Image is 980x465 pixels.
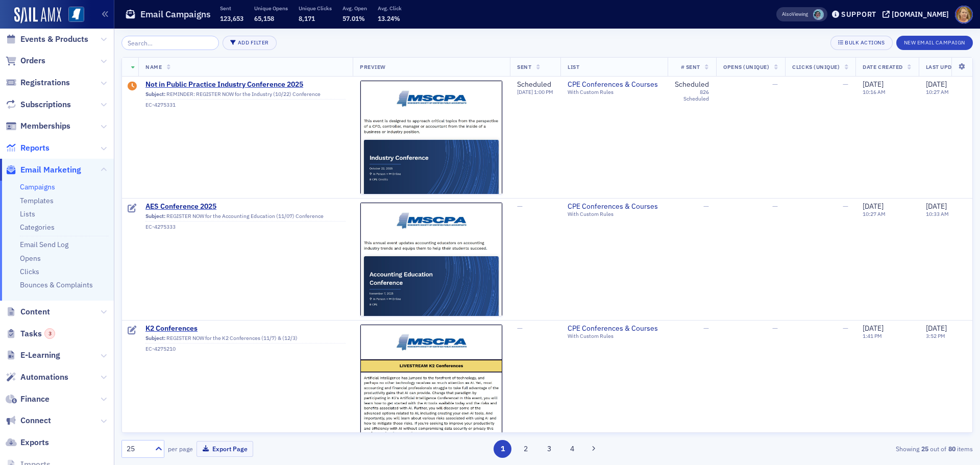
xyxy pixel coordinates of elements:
[703,202,709,211] span: —
[145,91,346,100] div: REMINDER: REGISTER NOW for the Industry (10/22) Conference
[20,240,68,249] a: Email Send Log
[44,328,55,339] div: 3
[782,11,792,17] div: Also
[6,437,49,448] a: Exports
[919,444,930,453] strong: 25
[197,441,253,457] button: Export Page
[145,324,346,333] span: K2 Conferences
[892,10,949,19] div: [DOMAIN_NAME]
[926,210,949,217] time: 10:33 AM
[843,80,848,89] span: —
[955,6,973,23] span: Profile
[20,437,49,448] span: Exports
[20,55,45,66] span: Orders
[20,254,41,263] a: Opens
[360,63,386,70] span: Preview
[517,324,523,333] span: —
[517,63,531,70] span: Sent
[675,89,709,102] div: 826 Scheduled
[946,444,957,453] strong: 80
[128,326,137,336] div: Draft
[568,211,660,217] div: With Custom Rules
[223,36,277,50] button: Add Filter
[534,88,553,95] span: 1:00 PM
[830,36,892,50] button: Bulk Actions
[145,91,165,97] span: Subject:
[145,346,346,352] div: EC-4275210
[14,7,61,23] img: SailAMX
[145,335,346,344] div: REGISTER NOW for the K2 Conferences (11/7) & (12/3)
[568,63,579,70] span: List
[20,280,93,289] a: Bounces & Complaints
[299,14,315,22] span: 8,171
[926,88,949,95] time: 10:27 AM
[6,394,50,405] a: Finance
[20,142,50,154] span: Reports
[145,335,165,341] span: Subject:
[145,213,346,222] div: REGISTER NOW for the Accounting Education (11/07) Conference
[843,324,848,333] span: —
[563,440,581,458] button: 4
[813,9,824,20] span: Rachel Shirley
[145,202,346,211] span: AES Conference 2025
[20,120,70,132] span: Memberships
[863,63,902,70] span: Date Created
[220,5,243,12] p: Sent
[6,164,81,176] a: Email Marketing
[145,213,165,219] span: Subject:
[20,209,35,218] a: Lists
[843,202,848,211] span: —
[145,224,346,230] div: EC-4275333
[6,350,60,361] a: E-Learning
[896,36,973,50] button: New Email Campaign
[568,324,660,333] a: CPE Conferences & Courses
[145,80,346,89] a: Not in Public Practice Industry Conference 2025
[703,324,709,333] span: —
[342,5,367,12] p: Avg. Open
[772,202,778,211] span: —
[20,34,88,45] span: Events & Products
[896,37,973,46] a: New Email Campaign
[127,444,149,454] div: 25
[568,202,660,211] a: CPE Conferences & Courses
[6,55,45,66] a: Orders
[20,394,50,405] span: Finance
[883,11,952,18] button: [DOMAIN_NAME]
[568,333,660,339] div: With Custom Rules
[517,88,534,95] span: [DATE]
[20,182,55,191] a: Campaigns
[568,89,660,95] div: With Custom Rules
[168,444,193,453] label: per page
[675,80,709,89] div: Scheduled
[926,324,947,333] span: [DATE]
[254,5,288,12] p: Unique Opens
[6,142,50,154] a: Reports
[517,440,535,458] button: 2
[863,88,886,95] time: 10:16 AM
[863,324,884,333] span: [DATE]
[6,99,71,110] a: Subscriptions
[517,202,523,211] span: —
[20,164,81,176] span: Email Marketing
[128,82,137,92] div: Draft
[254,14,274,22] span: 65,158
[20,77,70,88] span: Registrations
[926,63,966,70] span: Last Updated
[220,14,243,22] span: 123,653
[863,202,884,211] span: [DATE]
[20,372,68,383] span: Automations
[378,14,400,22] span: 13.24%
[494,440,511,458] button: 1
[926,202,947,211] span: [DATE]
[6,34,88,45] a: Events & Products
[20,350,60,361] span: E-Learning
[792,63,840,70] span: Clicks (Unique)
[863,332,882,339] time: 1:41 PM
[772,80,778,89] span: —
[926,80,947,89] span: [DATE]
[6,77,70,88] a: Registrations
[681,63,700,70] span: # Sent
[772,324,778,333] span: —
